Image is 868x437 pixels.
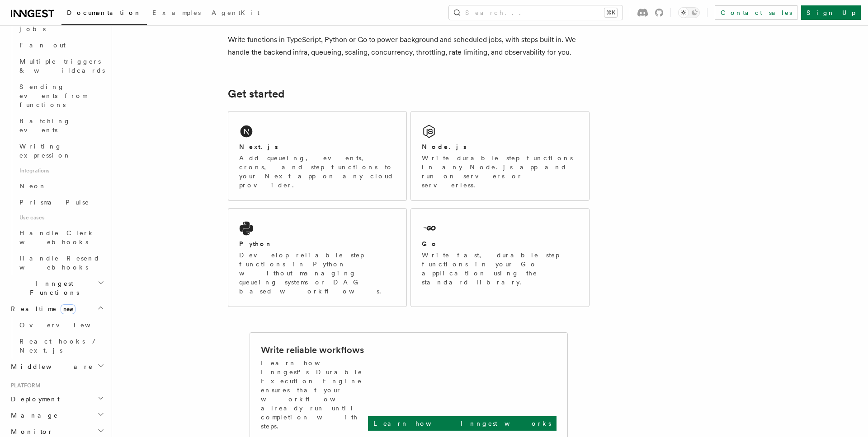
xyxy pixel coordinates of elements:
[7,279,98,297] span: Inngest Functions
[19,58,105,74] span: Multiple triggers & wildcards
[152,9,201,16] span: Examples
[16,210,106,225] span: Use cases
[16,79,106,113] a: Sending events from functions
[228,88,284,100] a: Get started
[61,304,75,314] span: new
[261,358,368,431] p: Learn how Inngest's Durable Execution Engine ensures that your workflow already run until complet...
[19,182,47,190] span: Neon
[7,317,106,358] div: Realtimenew
[261,344,364,356] h2: Write reliable workflows
[7,382,41,389] span: Platform
[239,142,278,151] h2: Next.js
[7,407,106,423] button: Manage
[422,239,438,248] h2: Go
[7,411,58,420] span: Manage
[16,225,106,250] a: Handle Clerk webhooks
[212,9,259,16] span: AgentKit
[16,317,106,333] a: Overview
[228,208,407,307] a: PythonDevelop reliable step functions in Python without managing queueing systems or DAG based wo...
[422,251,578,287] p: Write fast, durable step functions in your Go application using the standard library.
[7,301,106,317] button: Realtimenew
[239,251,396,296] p: Develop reliable step functions in Python without managing queueing systems or DAG based workflows.
[147,3,206,24] a: Examples
[16,37,106,53] a: Fan out
[16,333,106,358] a: React hooks / Next.js
[16,178,106,194] a: Neon
[239,239,273,248] h2: Python
[7,391,106,407] button: Deployment
[410,111,590,201] a: Node.jsWrite durable step functions in any Node.js app and run on servers or serverless.
[19,42,66,49] span: Fan out
[19,338,99,354] span: React hooks / Next.js
[678,7,700,18] button: Toggle dark mode
[16,138,106,163] a: Writing expression
[61,3,147,25] a: Documentation
[228,33,590,59] p: Write functions in TypeScript, Python or Go to power background and scheduled jobs, with steps bu...
[206,3,265,24] a: AgentKit
[7,362,93,371] span: Middleware
[7,304,75,313] span: Realtime
[715,5,797,20] a: Contact sales
[16,163,106,178] span: Integrations
[16,53,106,79] a: Multiple triggers & wildcards
[7,427,53,436] span: Monitor
[604,8,617,17] kbd: ⌘K
[19,229,95,246] span: Handle Clerk webhooks
[19,117,71,134] span: Batching events
[449,5,623,20] button: Search...⌘K
[239,153,396,190] p: Add queueing, events, crons, and step functions to your Next app on any cloud provider.
[67,9,142,16] span: Documentation
[801,5,861,20] a: Sign Up
[16,194,106,210] a: Prisma Pulse
[228,111,407,201] a: Next.jsAdd queueing, events, crons, and step functions to your Next app on any cloud provider.
[422,153,578,190] p: Write durable step functions in any Node.js app and run on servers or serverless.
[19,255,100,271] span: Handle Resend webhooks
[19,199,90,206] span: Prisma Pulse
[410,208,590,307] a: GoWrite fast, durable step functions in your Go application using the standard library.
[19,321,113,329] span: Overview
[16,113,106,138] a: Batching events
[368,416,557,431] a: Learn how Inngest works
[7,395,60,404] span: Deployment
[373,419,551,428] p: Learn how Inngest works
[16,250,106,275] a: Handle Resend webhooks
[19,83,87,108] span: Sending events from functions
[422,142,467,151] h2: Node.js
[7,358,106,375] button: Middleware
[19,143,71,159] span: Writing expression
[7,275,106,301] button: Inngest Functions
